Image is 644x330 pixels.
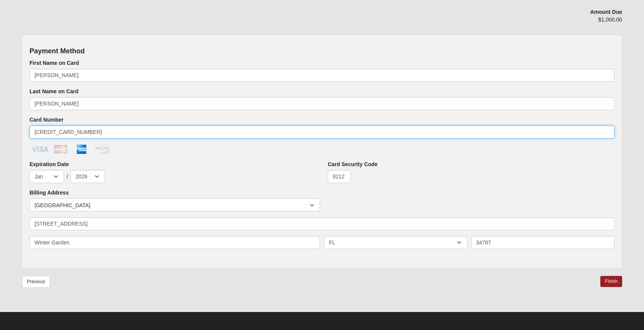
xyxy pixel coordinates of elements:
[22,276,50,288] a: Previous
[471,236,614,249] input: Zip
[30,217,614,230] input: Address
[30,116,64,124] label: Card Number
[590,8,622,16] label: Amount Due
[30,189,69,196] label: Billing Address
[30,47,614,56] h4: Payment Method
[30,160,69,168] label: Expiration Date
[30,87,79,95] label: Last Name on Card
[600,276,622,287] a: Finish
[66,173,68,180] span: /
[430,16,622,29] div: $1,000.00
[328,160,378,168] label: Card Security Code
[30,236,320,249] input: City
[30,59,79,67] label: First Name on Card
[34,199,310,212] span: [GEOGRAPHIC_DATA]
